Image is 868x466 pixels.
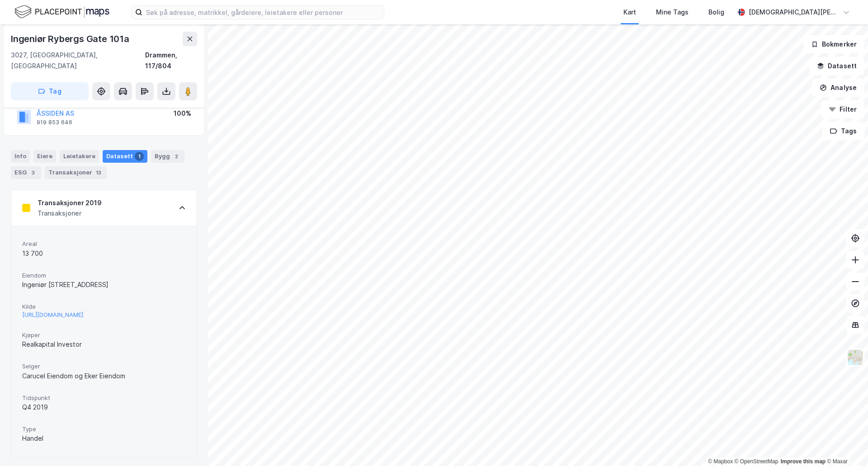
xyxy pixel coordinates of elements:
input: Søk på adresse, matrikkel, gårdeiere, leietakere eller personer [142,5,384,19]
div: 2 [172,152,181,161]
div: [DEMOGRAPHIC_DATA][PERSON_NAME] [749,7,839,18]
span: Type [22,425,186,433]
button: Bokmerker [803,35,864,53]
a: Mapbox [708,458,733,465]
button: Datasett [809,57,864,75]
div: ESG [11,166,41,179]
div: 3 [28,168,38,177]
button: Filter [821,100,864,118]
span: Selger [22,362,186,370]
button: Analyse [812,79,864,97]
div: Transaksjoner 2019 [38,198,102,208]
button: Tag [11,82,89,100]
div: Ingeniør [STREET_ADDRESS] [22,279,186,290]
button: Tags [822,122,864,140]
span: Areal [22,240,186,248]
div: 100% [174,108,191,119]
span: Tidspunkt [22,394,186,402]
span: Kjøper [22,331,186,339]
div: 13 [94,168,103,177]
div: Bolig [708,7,724,18]
div: Transaksjoner [45,166,107,179]
div: Datasett [103,150,147,163]
div: Eiere [33,150,56,163]
iframe: Chat Widget [823,423,868,466]
a: OpenStreetMap [735,458,778,465]
div: Info [11,150,30,163]
div: Realkapital Investor [22,339,186,350]
div: Carucel Eiendom og Eker Eiendom [22,371,186,381]
a: Improve this map [781,458,826,465]
button: [URL][DOMAIN_NAME] [22,311,83,319]
span: Kilde [22,303,186,311]
div: Kart [623,7,636,18]
div: Handel [22,433,186,444]
div: Transaksjoner [38,208,102,219]
div: 919 853 646 [37,119,72,126]
div: Ingeniør Rybergs Gate 101a [11,32,131,46]
div: Mine Tags [656,7,689,18]
div: 13 700 [22,248,186,259]
div: Leietakere [60,150,99,163]
div: Drammen, 117/804 [145,50,197,71]
span: Eiendom [22,272,186,279]
div: Bygg [151,150,184,163]
div: 3027, [GEOGRAPHIC_DATA], [GEOGRAPHIC_DATA] [11,50,145,71]
div: 1 [135,152,144,161]
img: Z [847,349,864,366]
div: Kontrollprogram for chat [823,423,868,466]
img: logo.f888ab2527a4732fd821a326f86c7f29.svg [14,4,109,20]
div: Q4 2019 [22,402,186,413]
